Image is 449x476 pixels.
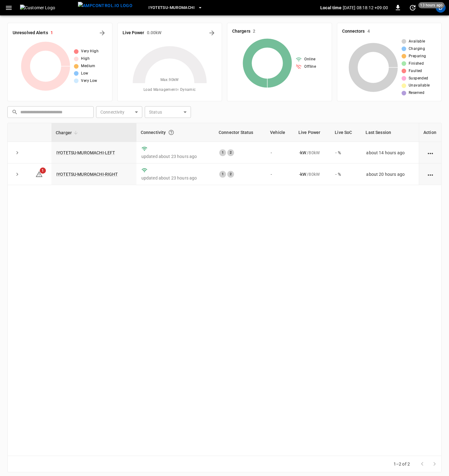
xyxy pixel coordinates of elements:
[219,149,226,156] div: 1
[51,30,53,36] h6: 1
[207,28,217,38] button: Energy Overview
[35,171,43,176] a: 1
[219,171,226,178] div: 1
[227,149,234,156] div: 2
[409,61,424,67] span: Finished
[361,163,419,185] td: about 20 hours ago
[409,83,430,89] span: Unavailable
[81,56,90,62] span: High
[409,38,425,45] span: Available
[40,167,46,174] span: 1
[146,2,205,14] button: Iyotetsu-Muromachi
[141,175,209,181] p: updated about 23 hours ago
[330,163,361,185] td: - %
[266,163,294,185] td: -
[97,28,107,38] button: All Alerts
[299,171,326,177] div: / 80 kW
[419,123,441,142] th: Action
[13,148,22,157] button: expand row
[81,78,97,84] span: Very Low
[361,142,419,163] td: about 14 hours ago
[13,170,22,179] button: expand row
[227,171,234,178] div: 2
[409,53,426,59] span: Preparing
[144,87,196,93] span: Load Management = Dynamic
[81,48,99,54] span: Very High
[394,461,410,467] p: 1–2 of 2
[299,150,326,156] div: / 80 kW
[361,123,419,142] th: Last Session
[294,123,330,142] th: Live Power
[81,71,88,77] span: Low
[13,30,48,36] h6: Unresolved Alerts
[330,123,361,142] th: Live SoC
[304,56,315,63] span: Online
[367,28,370,35] h6: 4
[123,30,144,36] h6: Live Power
[304,64,316,70] span: Offline
[299,171,306,177] p: - kW
[56,172,118,177] a: IYOTETSU-MUROMACHI-RIGHT
[166,127,177,138] button: Connection between the charger and our software.
[147,30,162,36] h6: 0.00 kW
[214,123,266,142] th: Connector Status
[408,3,418,13] button: set refresh interval
[320,5,342,11] p: Local time
[330,142,361,163] td: - %
[409,90,424,96] span: Reserved
[418,2,444,8] span: 13 hours ago
[427,150,434,156] div: action cell options
[409,46,425,52] span: Charging
[409,68,422,74] span: Faulted
[141,153,209,159] p: updated about 23 hours ago
[299,150,306,156] p: - kW
[409,75,428,82] span: Suspended
[78,2,132,10] img: ampcontrol.io logo
[20,5,75,11] img: Customer Logo
[342,28,365,35] h6: Connectors
[232,28,250,35] h6: Chargers
[343,5,388,11] p: [DATE] 08:18:12 +09:00
[141,127,210,138] div: Connectivity
[266,123,294,142] th: Vehicle
[148,4,195,11] span: Iyotetsu-Muromachi
[253,28,255,35] h6: 2
[81,63,95,69] span: Medium
[266,142,294,163] td: -
[56,150,115,155] a: IYOTETSU-MUROMACHI-LEFT
[427,171,434,177] div: action cell options
[160,77,179,83] span: Max. 90 kW
[56,129,80,136] span: Charger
